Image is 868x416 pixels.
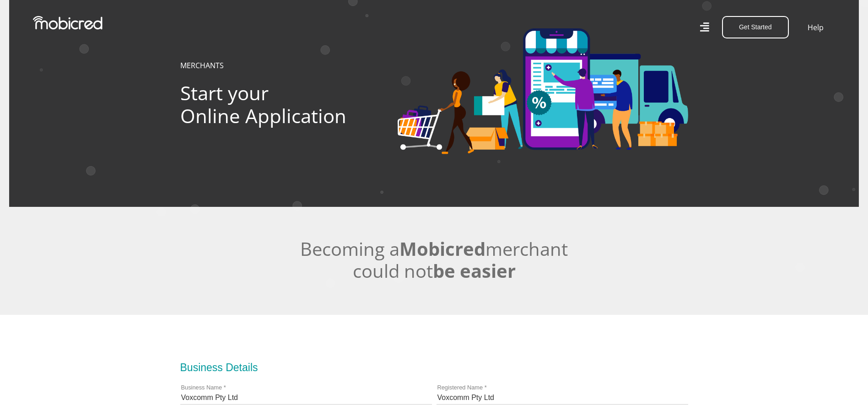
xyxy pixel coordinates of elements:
img: Mobicred [33,16,102,30]
a: MERCHANTS [180,60,224,70]
div: Business Details [180,360,258,376]
button: Get Started [722,16,789,38]
img: Categories [398,28,688,154]
h1: Start your [180,81,384,128]
a: Help [807,22,824,33]
span: Online Application [180,103,346,129]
